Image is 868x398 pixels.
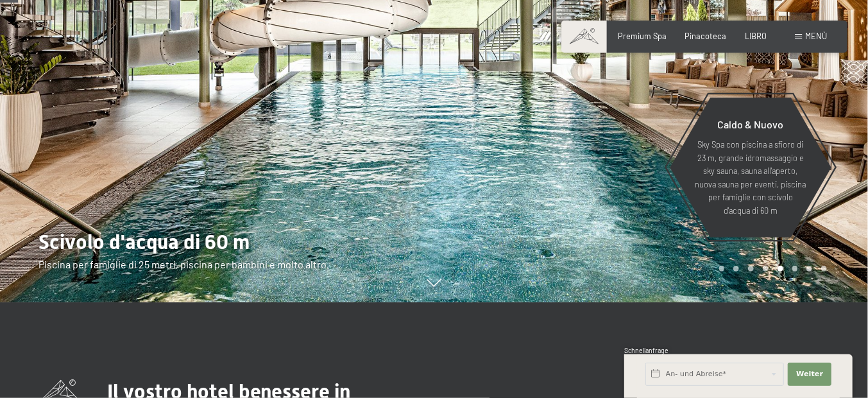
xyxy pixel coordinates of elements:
[618,31,667,41] a: Premium Spa
[788,363,831,386] button: Weiter
[624,347,668,354] span: Schnellanfrage
[792,266,798,272] div: Giostra Pagina 6
[733,266,739,272] div: Giostra Pagina 2
[718,118,784,130] span: Caldo & Nuovo
[719,266,725,272] div: Giostra Pagina 1
[715,266,827,272] div: Impaginazione a carosello
[695,138,806,217] p: Sky Spa con piscina a sfioro di 23 m, grande idromassaggio e sky sauna, sauna all'aperto, nuova s...
[821,266,827,272] div: Giostra Pagina 8
[748,266,754,272] div: Giostra Pagina 3
[685,31,727,41] a: Pinacoteca
[796,369,823,379] span: Weiter
[763,266,769,272] div: Giostra Pagina 4
[745,31,767,41] a: LIBRO
[778,266,783,272] div: Carosello Pagina 5 (Diapositiva corrente)
[669,97,832,238] a: Caldo & Nuovo Sky Spa con piscina a sfioro di 23 m, grande idromassaggio e sky sauna, sauna all'a...
[805,31,827,41] span: Menù
[806,266,812,272] div: Giostra Pagina 7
